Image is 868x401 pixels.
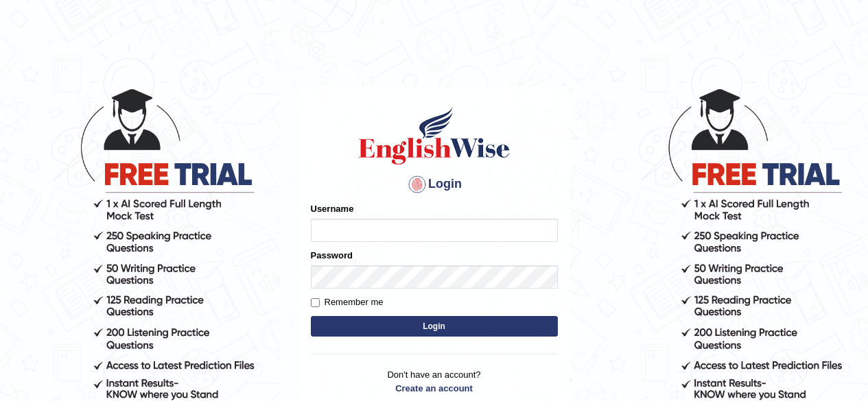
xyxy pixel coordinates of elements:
[311,298,320,307] input: Remember me
[311,382,558,395] a: Create an account
[356,105,513,167] img: Logo of English Wise sign in for intelligent practice with AI
[311,249,353,262] label: Password
[311,202,354,215] label: Username
[311,316,558,337] button: Login
[311,173,558,195] h4: Login
[311,295,384,309] label: Remember me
